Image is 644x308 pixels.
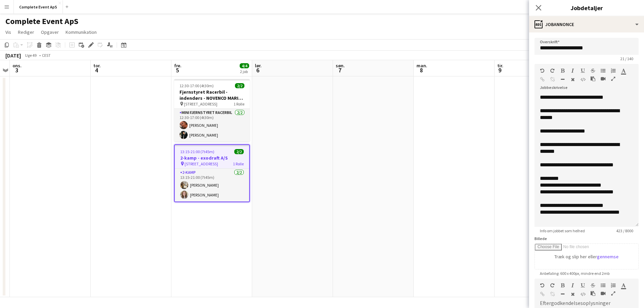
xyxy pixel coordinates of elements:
[534,271,615,276] span: Anbefaling: 600 x 400px, mindre end 2mb
[611,68,616,73] button: Ordnet liste
[255,63,262,69] span: lør.
[560,68,565,73] button: Fed
[175,169,249,202] app-card-role: 2-kamp2/213:15-21:00 (7t45m)[PERSON_NAME][PERSON_NAME]
[234,149,244,154] span: 2/2
[497,63,503,69] span: tir.
[174,89,250,101] h3: Fjernstyret Racerbil - indendørs - NOVENCO MARINE & OFFSHORE A/S
[580,77,585,82] button: HTML-kode
[38,28,62,37] a: Opgaver
[570,291,575,297] button: Ryd formatering
[174,79,250,142] app-job-card: 12:30-17:00 (4t30m)2/2Fjernstyret Racerbil - indendørs - NOVENCO MARINE & OFFSHORE A/S [STREET_AD...
[601,283,605,288] button: Uordnet liste
[240,63,249,68] span: 4/4
[496,66,503,74] span: 9
[611,291,616,296] button: Fuld skærm
[580,68,585,73] button: Understregning
[591,291,595,296] button: Sæt ind som almindelig tekst
[611,228,639,233] span: 423 / 8000
[580,291,585,297] button: HTML-kode
[174,63,182,69] span: fre.
[235,83,244,88] span: 2/2
[233,161,244,166] span: 1 Rolle
[173,66,182,74] span: 5
[621,283,626,288] button: Tekstfarve
[591,68,595,73] button: Gennemstreget
[3,28,14,37] a: Vis
[534,228,590,233] span: Info om jobbet som helhed
[615,56,639,61] span: 21 / 140
[560,291,565,297] button: Vandret linje
[5,29,11,35] span: Vis
[540,283,545,288] button: Fortryd
[560,283,565,288] button: Fed
[550,283,555,288] button: Gentag
[601,76,605,81] button: Indsæt video
[529,16,644,32] div: Jobannonce
[5,16,78,26] h1: Complete Event ApS
[11,66,22,74] span: 3
[180,149,214,154] span: 13:15-21:00 (7t45m)
[611,76,616,81] button: Fuld skærm
[174,109,250,142] app-card-role: Mini Fjernstyret Racerbil2/212:30-17:00 (4t30m)[PERSON_NAME][PERSON_NAME]
[580,283,585,288] button: Understregning
[13,63,22,69] span: ons.
[93,63,101,69] span: tor.
[18,29,34,35] span: Rediger
[540,68,545,73] button: Fortryd
[611,283,616,288] button: Ordnet liste
[335,66,345,74] span: 7
[560,77,565,82] button: Vandret linje
[63,28,99,37] a: Kommunikation
[184,101,217,106] span: [STREET_ADDRESS]
[185,161,218,166] span: [STREET_ADDRESS]
[66,29,97,35] span: Kommunikation
[621,68,626,73] button: Tekstfarve
[591,76,595,81] button: Sæt ind som almindelig tekst
[42,53,51,58] div: CEST
[570,68,575,73] button: Kursiv
[22,53,39,58] span: Uge 49
[336,63,345,69] span: søn.
[254,66,262,74] span: 6
[601,68,605,73] button: Uordnet liste
[175,155,249,161] h3: 2-kamp - exodraft A/S
[14,0,63,14] button: Complete Event ApS
[240,69,249,74] div: 2 job
[92,66,101,74] span: 4
[601,291,605,296] button: Indsæt video
[416,63,427,69] span: man.
[529,3,644,12] h3: Jobdetaljer
[591,283,595,288] button: Gennemstreget
[570,77,575,82] button: Ryd formatering
[234,101,244,106] span: 1 Rolle
[174,144,250,202] app-job-card: 13:15-21:00 (7t45m)2/22-kamp - exodraft A/S [STREET_ADDRESS]1 Rolle2-kamp2/213:15-21:00 (7t45m)[P...
[15,28,37,37] a: Rediger
[415,66,427,74] span: 8
[550,68,555,73] button: Gentag
[180,83,214,88] span: 12:30-17:00 (4t30m)
[5,52,21,59] div: [DATE]
[41,29,59,35] span: Opgaver
[570,283,575,288] button: Kursiv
